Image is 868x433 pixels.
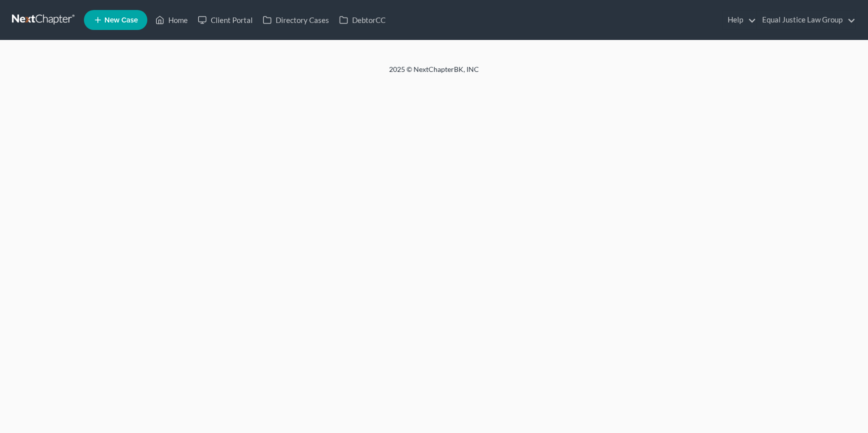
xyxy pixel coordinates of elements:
a: Directory Cases [258,11,334,29]
a: Equal Justice Law Group [757,11,856,29]
a: Client Portal [193,11,258,29]
a: Help [723,11,756,29]
new-legal-case-button: New Case [84,10,147,30]
a: Home [150,11,193,29]
div: 2025 © NextChapterBK, INC [149,64,719,82]
a: DebtorCC [334,11,391,29]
